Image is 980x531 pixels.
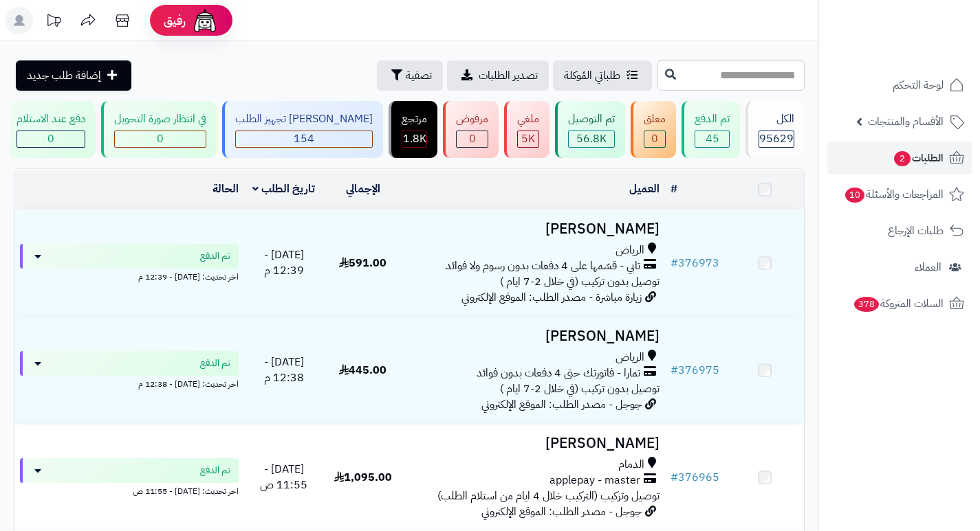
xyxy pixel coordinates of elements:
[264,247,304,279] span: [DATE] - 12:39 م
[16,60,131,91] a: إضافة طلب جديد
[260,461,307,493] span: [DATE] - 11:55 ص
[191,7,219,34] img: ai-face.png
[1,101,98,158] a: دفع عند الاستلام 0
[36,7,71,38] a: تحديثات المنصة
[20,483,239,497] div: اخر تحديث: [DATE] - 11:55 ص
[743,101,807,158] a: الكل95629
[386,101,440,158] a: مرتجع 1.8K
[479,67,538,84] span: تصدير الطلبات
[552,101,628,158] a: تم التوصيل 56.8K
[518,131,538,147] div: 4985
[618,457,644,473] span: الدمام
[115,131,206,147] div: 0
[264,354,304,386] span: [DATE] - 12:38 م
[827,69,972,102] a: لوحة التحكم
[252,181,315,197] a: تاريخ الطلب
[671,255,719,271] a: #376973
[27,67,101,84] span: إضافة طلب جديد
[827,287,972,320] a: السلات المتروكة378
[893,76,944,95] span: لوحة التحكم
[651,131,658,147] span: 0
[236,131,372,147] div: 154
[213,181,239,197] a: الحالة
[854,297,879,312] span: 378
[827,178,972,211] a: المراجعات والأسئلة10
[629,181,660,197] a: العميل
[500,273,660,290] span: توصيل بدون تركيب (في خلال 2-7 ايام )
[164,12,186,29] span: رفيق
[20,269,239,283] div: اخر تحديث: [DATE] - 12:39 م
[695,111,730,127] div: تم الدفع
[576,131,607,147] span: 56.8K
[447,60,549,91] a: تصدير الطلبات
[827,251,972,284] a: العملاء
[521,131,535,147] span: 5K
[235,111,373,127] div: [PERSON_NAME] تجهيز الطلب
[915,258,941,277] span: العملاء
[569,131,614,147] div: 56788
[408,221,660,237] h3: [PERSON_NAME]
[845,188,864,203] span: 10
[568,111,615,127] div: تم التوصيل
[402,131,426,147] div: 1817
[616,242,644,258] span: الرياض
[644,111,666,127] div: معلق
[47,131,54,147] span: 0
[346,181,380,197] a: الإجمالي
[461,289,642,306] span: زيارة مباشرة - مصدر الطلب: الموقع الإلكتروني
[644,131,665,147] div: 0
[517,111,539,127] div: ملغي
[853,294,944,313] span: السلات المتروكة
[616,350,644,365] span: الرياض
[437,488,660,504] span: توصيل وتركيب (التركيب خلال 4 ايام من استلام الطلب)
[759,131,794,147] span: 95629
[477,365,640,381] span: تمارا - فاتورتك حتى 4 دفعات بدون فوائد
[334,469,392,486] span: 1,095.00
[200,249,230,263] span: تم الدفع
[671,362,719,379] a: #376975
[17,111,85,127] div: دفع عند الاستلام
[500,381,660,397] span: توصيل بدون تركيب (في خلال 2-7 ايام )
[706,131,719,147] span: 45
[553,60,652,91] a: طلباتي المُوكلة
[759,111,794,127] div: الكل
[339,255,386,271] span: 591.00
[17,131,85,147] div: 0
[827,142,972,174] a: الطلبات2
[402,111,427,127] div: مرتجع
[671,469,719,486] a: #376965
[294,131,314,147] span: 154
[98,101,219,158] a: في انتظار صورة التحويل 0
[827,214,972,247] a: طلبات الإرجاع
[671,469,678,486] span: #
[868,112,944,131] span: الأقسام والمنتجات
[671,255,678,271] span: #
[377,60,443,91] button: تصفية
[549,473,640,488] span: applepay - master
[481,504,642,520] span: جوجل - مصدر الطلب: الموقع الإلكتروني
[446,258,640,274] span: تابي - قسّمها على 4 دفعات بدون رسوم ولا فوائد
[886,38,967,67] img: logo-2.png
[564,67,620,84] span: طلباتي المُوكلة
[501,101,552,158] a: ملغي 5K
[457,131,488,147] div: 0
[408,436,660,451] h3: [PERSON_NAME]
[628,101,679,158] a: معلق 0
[408,328,660,344] h3: [PERSON_NAME]
[671,181,677,197] a: #
[456,111,488,127] div: مرفوض
[114,111,206,127] div: في انتظار صورة التحويل
[894,151,911,166] span: 2
[844,185,944,204] span: المراجعات والأسئلة
[888,221,944,240] span: طلبات الإرجاع
[200,464,230,477] span: تم الدفع
[679,101,743,158] a: تم الدفع 45
[219,101,386,158] a: [PERSON_NAME] تجهيز الطلب 154
[403,131,426,147] span: 1.8K
[339,362,386,379] span: 445.00
[406,67,432,84] span: تصفية
[695,131,729,147] div: 45
[200,357,230,370] span: تم الدفع
[481,396,642,413] span: جوجل - مصدر الطلب: الموقع الإلكتروني
[671,362,678,379] span: #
